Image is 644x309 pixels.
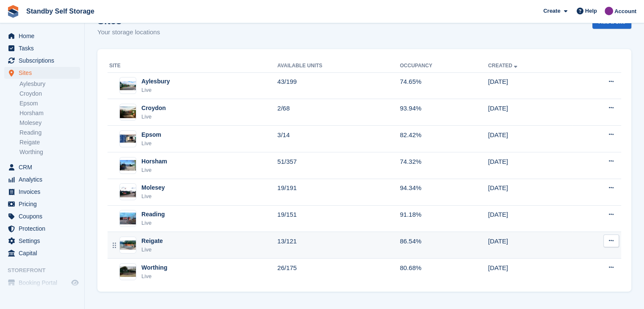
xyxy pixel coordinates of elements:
[141,157,167,166] div: Horsham
[7,5,19,18] img: stora-icon-8386f47178a22dfd0bd8f6a31ec36ba5ce8667c1dd55bd0f319d3a0aa187defe.svg
[277,259,400,285] td: 26/175
[19,247,69,259] span: Capital
[543,7,560,15] span: Create
[19,138,80,146] a: Reigate
[141,246,163,254] div: Live
[400,72,488,99] td: 74.65%
[400,232,488,259] td: 86.54%
[120,187,136,197] img: Image of Molesey site
[19,186,69,198] span: Invoices
[8,266,84,275] span: Storefront
[19,277,69,289] span: Booking Portal
[19,90,80,98] a: Croydon
[141,113,166,121] div: Live
[4,186,80,198] a: menu
[120,240,136,250] img: Image of Reigate site
[400,59,488,73] th: Occupancy
[277,99,400,126] td: 2/68
[277,126,400,152] td: 3/14
[488,72,572,99] td: [DATE]
[4,277,80,289] a: menu
[400,259,488,285] td: 80.68%
[614,7,636,16] span: Account
[141,263,167,272] div: Worthing
[4,42,80,54] a: menu
[120,266,136,277] img: Image of Worthing site
[400,126,488,152] td: 82.42%
[141,139,161,148] div: Live
[400,99,488,126] td: 93.94%
[141,272,167,281] div: Live
[19,148,80,156] a: Worthing
[141,192,165,201] div: Live
[277,72,400,99] td: 43/199
[19,210,69,222] span: Coupons
[4,161,80,173] a: menu
[488,259,572,285] td: [DATE]
[4,223,80,235] a: menu
[19,42,69,54] span: Tasks
[120,81,136,90] img: Image of Aylesbury site
[141,210,165,219] div: Reading
[141,166,167,174] div: Live
[141,219,165,227] div: Live
[19,161,69,173] span: CRM
[488,152,572,179] td: [DATE]
[120,212,136,225] img: Image of Reading site
[120,106,136,119] img: Image of Croydon site
[4,198,80,210] a: menu
[400,179,488,205] td: 94.34%
[4,30,80,42] a: menu
[488,126,572,152] td: [DATE]
[277,205,400,232] td: 19/151
[488,99,572,126] td: [DATE]
[19,55,69,66] span: Subscriptions
[488,63,519,69] a: Created
[277,232,400,259] td: 13/121
[23,4,98,18] a: Standby Self Storage
[488,232,572,259] td: [DATE]
[19,174,69,185] span: Analytics
[19,99,80,108] a: Epsom
[4,67,80,79] a: menu
[19,198,69,210] span: Pricing
[141,104,166,113] div: Croydon
[4,247,80,259] a: menu
[141,86,170,94] div: Live
[141,183,165,192] div: Molesey
[4,174,80,185] a: menu
[141,77,170,86] div: Aylesbury
[70,278,80,288] a: Preview store
[19,129,80,137] a: Reading
[4,235,80,247] a: menu
[488,179,572,205] td: [DATE]
[4,55,80,66] a: menu
[277,152,400,179] td: 51/357
[19,80,80,88] a: Aylesbury
[4,210,80,222] a: menu
[19,109,80,117] a: Horsham
[277,59,400,73] th: Available Units
[400,152,488,179] td: 74.32%
[19,119,80,127] a: Molesey
[19,67,69,79] span: Sites
[19,223,69,235] span: Protection
[277,179,400,205] td: 19/191
[141,237,163,246] div: Reigate
[120,135,136,143] img: Image of Epsom site
[585,7,597,15] span: Help
[120,160,136,171] img: Image of Horsham site
[488,205,572,232] td: [DATE]
[141,130,161,139] div: Epsom
[19,30,69,42] span: Home
[400,205,488,232] td: 91.18%
[19,235,69,247] span: Settings
[97,28,160,37] p: Your storage locations
[108,59,277,73] th: Site
[605,7,613,15] img: Sue Ford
